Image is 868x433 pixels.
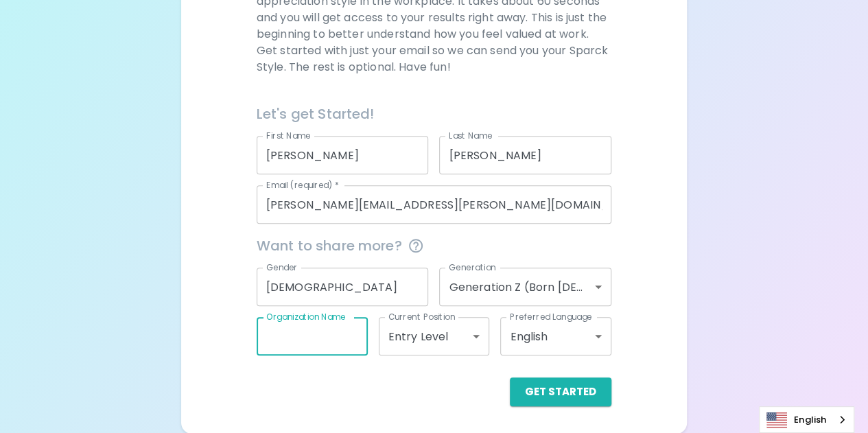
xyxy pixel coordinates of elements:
[510,377,611,406] button: Get Started
[759,406,854,433] div: Language
[500,317,611,355] div: English
[257,103,611,125] h6: Let's get Started!
[759,406,854,433] aside: Language selected: English
[449,261,496,273] label: Generation
[388,311,455,323] label: Current Position
[408,237,424,254] svg: This information is completely confidential and only used for aggregated appreciation studies at ...
[257,235,611,257] span: Want to share more?
[266,130,311,141] label: First Name
[449,130,492,141] label: Last Name
[760,407,854,432] a: English
[266,179,339,191] label: Email (required)
[266,311,346,323] label: Organization Name
[266,261,298,273] label: Gender
[439,268,611,306] div: Generation Z (Born [DEMOGRAPHIC_DATA] - [DEMOGRAPHIC_DATA])
[379,317,490,355] div: Entry Level
[510,311,592,323] label: Preferred Language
